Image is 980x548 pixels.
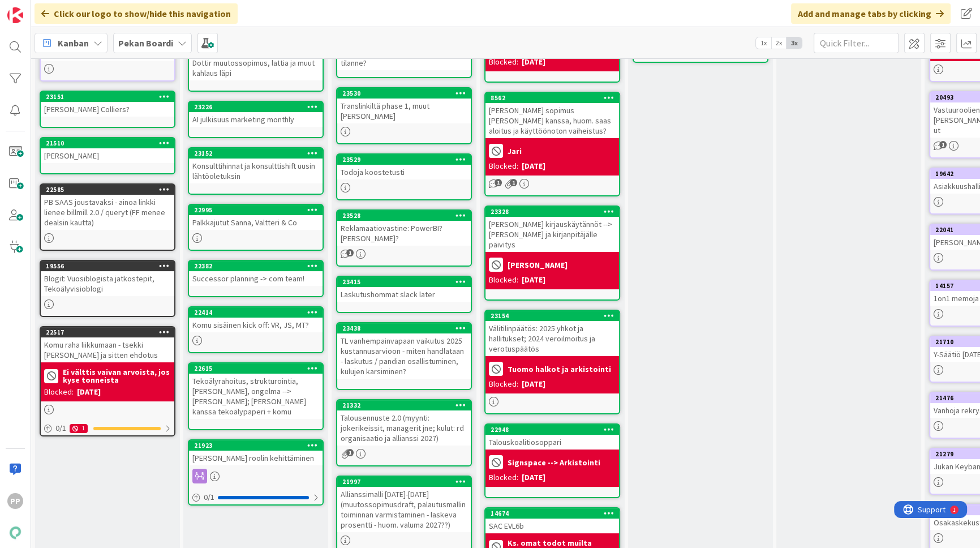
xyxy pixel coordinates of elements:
div: Laskutushommat slack later [337,287,471,302]
div: 23154Välitilinpäätös: 2025 yhkot ja hallitukset; 2024 veroilmoitus ja verotuspäätös [485,311,619,356]
div: Todoja koostetusti [337,165,471,179]
b: [PERSON_NAME] [508,261,568,269]
div: 0/1 [189,490,323,504]
b: Tuomo halkot ja arkistointi [508,365,611,373]
a: 8562[PERSON_NAME] sopimus [PERSON_NAME] kanssa, huom. saas aloitus ja käyttöönoton vaiheistus?Jar... [484,92,620,196]
div: Konsulttihinnat ja konsulttishift uusin lähtöoletuksin [189,159,323,183]
div: 21923 [189,440,323,451]
span: 2x [771,37,786,49]
div: 23151[PERSON_NAME] Colliers? [41,92,174,117]
div: 22615Tekoälyrahoitus, strukturointia, [PERSON_NAME], ongelma --> [PERSON_NAME]; [PERSON_NAME] kan... [189,363,323,419]
div: [DATE] [522,274,545,286]
div: 22382Successor planning -> com team! [189,261,323,286]
img: avatar [7,525,23,541]
a: 22615Tekoälyrahoitus, strukturointia, [PERSON_NAME], ongelma --> [PERSON_NAME]; [PERSON_NAME] kan... [188,362,324,430]
span: Support [24,2,51,15]
div: 23226 [189,102,323,112]
div: 23438TL vanhempainvapaan vaikutus 2025 kustannusarvioon - miten handlataan - laskutus / pandian o... [337,323,471,379]
div: 22585 [41,185,174,195]
div: [PERSON_NAME] sopimus [PERSON_NAME] kanssa, huom. saas aloitus ja käyttöönoton vaiheistus? [485,103,619,138]
div: 21997 [337,477,471,487]
div: 19556 [41,261,174,271]
div: 22382 [189,261,323,271]
div: 21332 [342,401,471,409]
div: TL vanhempainvapaan vaikutus 2025 kustannusarvioon - miten handlataan - laskutus / pandian osalli... [337,333,471,379]
div: [PERSON_NAME] Colliers? [41,102,174,117]
div: PP [7,493,23,509]
div: 23151 [41,92,174,102]
div: 8562 [485,93,619,103]
b: Pekan Boardi [118,37,173,49]
span: 1 [346,449,354,456]
div: 23152 [189,148,323,159]
div: 23154 [491,312,619,320]
a: Dottir muutossopimus, lattia ja muut kahlaus läpi [188,44,324,92]
div: Komu raha liikkumaan - tsekki [PERSON_NAME] ja sitten ehdotus [41,337,174,362]
div: Palkkajutut Sanna, Valtteri & Co [189,215,323,230]
a: 22585PB SAAS joustavaksi - ainoa linkki lienee billmill 2.0 / queryt (FF menee dealsin kautta) [40,183,175,251]
a: 23415Laskutushommat slack later [336,276,472,313]
div: 22995 [189,205,323,215]
a: 23528Reklamaatiovastine: PowerBI? [PERSON_NAME]? [336,209,472,267]
div: 22517 [41,327,174,337]
div: 23438 [337,323,471,333]
div: 1 [70,424,88,433]
div: 23528 [337,211,471,221]
a: 21332Talousennuste 2.0 (myynti: jokerikeissit, managerit jne; kulut: rd organisaatio ja allianssi... [336,399,472,466]
a: 22414Komu sisäinen kick off: VR, JS, MT? [188,306,324,353]
div: [DATE] [522,160,545,172]
div: 22517 [46,328,174,336]
div: 8562 [491,94,619,102]
span: 3x [786,37,802,49]
div: 23415 [342,278,471,286]
span: 1 [510,179,517,186]
div: Successor planning -> com team! [189,271,323,286]
div: Talouskoalitiosoppari [485,435,619,449]
a: 21510[PERSON_NAME] [40,137,175,174]
div: 14674SAC EVL6b [485,508,619,533]
div: 23152Konsulttihinnat ja konsulttishift uusin lähtöoletuksin [189,148,323,183]
div: [PERSON_NAME] kirjauskäytännöt --> [PERSON_NAME] ja kirjanpitäjälle päivitys [485,217,619,252]
div: [PERSON_NAME] roolin kehittäminen [189,451,323,465]
div: Dottir muutossopimus, lattia ja muut kahlaus läpi [189,55,323,80]
div: 21997Allianssimalli [DATE]-[DATE] (muutossopimusdraft, palautusmallin toiminnan varmistaminen - l... [337,477,471,532]
span: 1 [495,179,502,186]
div: 23152 [194,149,323,157]
div: 19556Blogit: Vuosiblogista jatkostepit, Tekoälyvisioblogi [41,261,174,296]
div: 22517Komu raha liikkumaan - tsekki [PERSON_NAME] ja sitten ehdotus [41,327,174,362]
div: 22414Komu sisäinen kick off: VR, JS, MT? [189,307,323,332]
div: 23328[PERSON_NAME] kirjauskäytännöt --> [PERSON_NAME] ja kirjanpitäjälle päivitys [485,207,619,252]
a: 23152Konsulttihinnat ja konsulttishift uusin lähtöoletuksin [188,147,324,195]
a: 22517Komu raha liikkumaan - tsekki [PERSON_NAME] ja sitten ehdotusEi välttis vaivan arvoista, jos... [40,326,175,436]
a: 22995Palkkajutut Sanna, Valtteri & Co [188,204,324,251]
div: 21997 [342,478,471,486]
div: 0/11 [41,421,174,435]
div: Tekoälyrahoitus, strukturointia, [PERSON_NAME], ongelma --> [PERSON_NAME]; [PERSON_NAME] kanssa t... [189,374,323,419]
div: SAC EVL6b [485,519,619,533]
div: 14674 [491,510,619,517]
div: 23530 [337,88,471,99]
span: 0 / 1 [204,491,214,503]
div: 23328 [491,208,619,216]
div: PB SAAS joustavaksi - ainoa linkki lienee billmill 2.0 / queryt (FF menee dealsin kautta) [41,195,174,230]
span: 1 [939,141,947,148]
a: 23530Translinkiltä phase 1, muut [PERSON_NAME] [336,87,472,144]
div: Dottir muutossopimus, lattia ja muut kahlaus läpi [189,45,323,80]
span: 1 [346,249,354,256]
a: 23328[PERSON_NAME] kirjauskäytännöt --> [PERSON_NAME] ja kirjanpitäjälle päivitys[PERSON_NAME]Blo... [484,205,620,301]
span: 1x [756,37,771,49]
div: 23528Reklamaatiovastine: PowerBI? [PERSON_NAME]? [337,211,471,246]
a: 23151[PERSON_NAME] Colliers? [40,91,175,128]
div: [DATE] [77,386,101,398]
div: 23438 [342,324,471,332]
div: 22948Talouskoalitiosoppari [485,425,619,449]
div: 22615 [194,365,323,373]
div: 22382 [194,262,323,270]
div: 23530 [342,89,471,97]
img: Visit kanbanzone.com [7,7,23,23]
div: 23151 [46,93,174,101]
b: Signspace --> Arkistointi [508,459,600,466]
a: 23529Todoja koostetusti [336,153,472,200]
div: [DATE] [522,378,545,390]
div: 21923 [194,442,323,449]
